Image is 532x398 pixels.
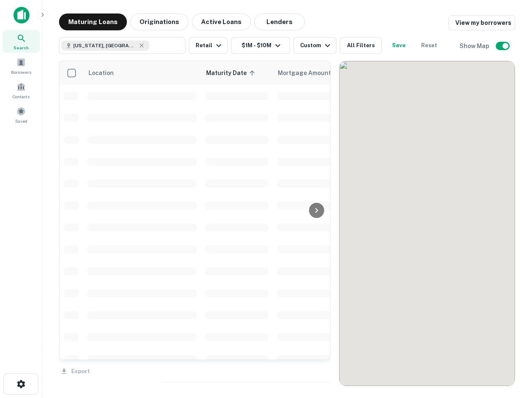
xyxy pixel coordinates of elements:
[192,13,251,30] button: Active Loans
[3,79,40,102] a: Contacts
[254,13,305,30] button: Lenders
[3,54,40,77] a: Borrowers
[206,68,258,78] span: Maturity Date
[13,44,29,51] span: Search
[449,15,515,30] a: View my borrowers
[11,69,31,75] span: Borrowers
[385,37,412,54] button: Save your search to get updates of matches that match your search criteria.
[293,37,336,54] button: Custom
[130,13,188,30] button: Originations
[201,61,273,85] th: Maturity Date
[88,68,114,78] span: Location
[59,13,127,30] button: Maturing Loans
[273,61,365,85] th: Mortgage Amount
[278,68,342,78] span: Mortgage Amount
[490,331,532,371] iframe: Chat Widget
[231,37,290,54] button: $1M - $10M
[13,93,30,100] span: Contacts
[189,37,228,54] button: Retail
[3,103,40,126] a: Saved
[83,61,201,85] th: Location
[13,7,30,24] img: capitalize-icon.png
[339,61,515,386] div: 0 0
[73,42,137,49] span: [US_STATE], [GEOGRAPHIC_DATA]
[416,37,443,54] button: Reset
[340,37,382,54] button: All Filters
[3,30,40,53] a: Search
[300,40,333,51] div: Custom
[15,118,27,124] span: Saved
[459,41,491,51] h6: Show Map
